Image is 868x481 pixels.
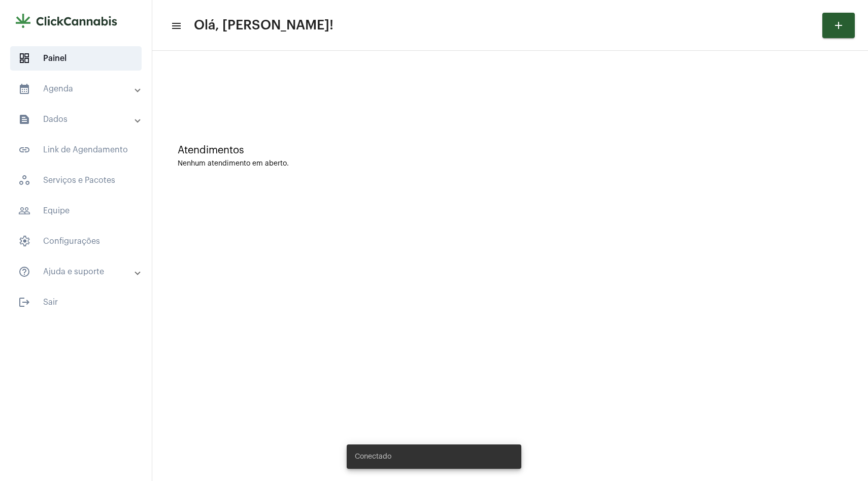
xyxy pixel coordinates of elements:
[18,174,30,186] span: sidenav icon
[10,290,142,314] span: Sair
[18,52,30,65] span: sidenav icon
[832,19,845,31] mat-icon: add
[18,205,30,217] mat-icon: sidenav icon
[171,20,181,32] mat-icon: sidenav icon
[18,113,136,125] mat-panel-title: Dados
[10,229,142,253] span: Configurações
[18,144,30,156] mat-icon: sidenav icon
[178,160,843,168] div: Nenhum atendimento em aberto.
[6,107,152,132] mat-expansion-panel-header: sidenav iconDados
[18,83,136,95] mat-panel-title: Agenda
[8,5,125,35] img: e9aadf4b-4028-cb14-7c24-3120a7c65d26.png
[10,168,142,193] span: Serviços e Pacotes
[355,452,391,462] span: Conectado
[10,138,142,162] span: Link de Agendamento
[6,260,152,284] mat-expansion-panel-header: sidenav iconAjuda e suporte
[178,145,843,156] div: Atendimentos
[18,235,30,247] span: sidenav icon
[6,77,152,101] mat-expansion-panel-header: sidenav iconAgenda
[10,199,142,223] span: Equipe
[18,113,30,125] mat-icon: sidenav icon
[18,266,136,278] mat-panel-title: Ajuda e suporte
[18,83,30,95] mat-icon: sidenav icon
[18,296,30,308] mat-icon: sidenav icon
[10,46,142,71] span: Painel
[18,266,30,278] mat-icon: sidenav icon
[194,17,333,34] span: Olá, [PERSON_NAME]!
